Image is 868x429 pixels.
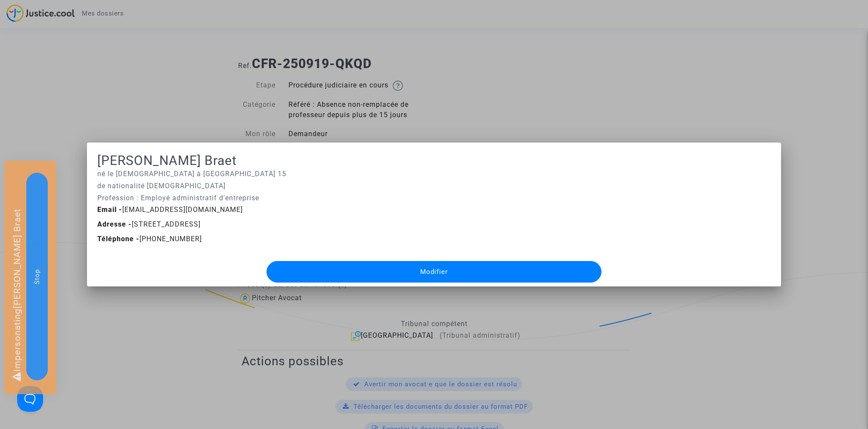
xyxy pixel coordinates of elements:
b: Téléphone - [97,235,139,243]
span: [STREET_ADDRESS] [97,220,201,228]
p: né le [DEMOGRAPHIC_DATA] à [GEOGRAPHIC_DATA] 15 [97,168,771,179]
span: Modifier [420,268,448,276]
span: [PHONE_NUMBER] [97,235,202,243]
b: Adresse - [97,220,132,228]
button: Modifier [267,261,601,283]
b: Email - [97,205,122,214]
span: Stop [33,269,41,284]
p: de nationalité [DEMOGRAPHIC_DATA] [97,180,771,191]
h1: [PERSON_NAME] Braet [97,153,771,168]
iframe: Help Scout Beacon - Open [17,386,43,412]
p: Profession : Employé administratif d'entreprise [97,193,771,203]
div: Impersonating [4,161,56,394]
span: [EMAIL_ADDRESS][DOMAIN_NAME] [97,205,243,214]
